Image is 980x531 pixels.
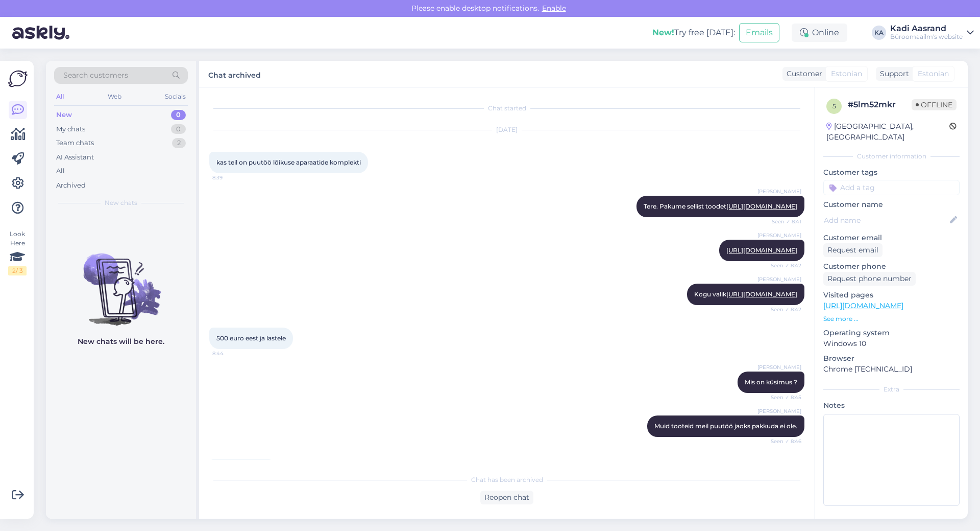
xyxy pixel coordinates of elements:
div: AI Assistant [56,152,94,163]
span: Estonian [831,68,862,79]
a: [URL][DOMAIN_NAME] [726,202,797,210]
div: Büroomaailm's website [890,33,963,41]
div: Reopen chat [480,491,533,504]
div: Web [106,90,124,103]
span: Seen ✓ 8:42 [763,262,801,269]
div: 2 [172,138,186,148]
span: 8:39 [212,174,251,181]
div: 0 [171,124,186,134]
div: # 5lm52mkr [848,99,912,111]
p: Chrome [TECHNICAL_ID] [823,364,960,375]
span: [PERSON_NAME] [757,363,801,371]
div: My chats [56,124,85,134]
span: Offline [912,99,957,110]
span: Muid tooteid meil puutöö jaoks pakkuda ei ole. [654,422,797,430]
div: All [54,90,66,103]
div: Request phone number [823,272,916,286]
span: Seen ✓ 8:45 [763,394,801,401]
img: Askly Logo [8,69,28,88]
label: Chat archived [208,67,261,81]
div: Try free [DATE]: [652,27,735,39]
div: Socials [163,90,188,103]
span: New chats [105,198,137,207]
span: 500 euro eest ja lastele [216,334,286,342]
div: Look Here [8,229,27,275]
p: Windows 10 [823,338,960,349]
span: Kogu valik [694,290,797,298]
span: Search customers [63,70,128,81]
div: Kadi Aasrand [890,25,963,33]
div: Chat started [209,104,804,113]
input: Add name [824,215,948,226]
div: Customer [782,68,822,79]
p: See more ... [823,314,960,324]
div: Customer information [823,152,960,161]
span: [PERSON_NAME] [757,407,801,415]
span: kas teil on puutöö lõikuse aparaatide komplekti [216,158,361,166]
a: [URL][DOMAIN_NAME] [823,301,903,310]
div: Request email [823,243,883,257]
div: KA [872,26,886,40]
img: No chats [46,235,196,327]
a: Kadi AasrandBüroomaailm's website [890,25,974,41]
div: [GEOGRAPHIC_DATA], [GEOGRAPHIC_DATA] [826,121,949,143]
div: New [56,110,72,120]
b: New! [652,28,674,37]
div: Team chats [56,138,94,148]
span: Seen ✓ 8:46 [763,437,801,445]
a: [URL][DOMAIN_NAME] [726,290,797,298]
input: Add a tag [823,180,960,195]
span: [PERSON_NAME] [757,232,801,239]
div: Archived [56,180,86,191]
span: [PERSON_NAME] [757,275,801,283]
span: [PERSON_NAME] [757,188,801,195]
span: Seen ✓ 8:42 [763,306,801,313]
p: Visited pages [823,290,960,301]
div: 0 [171,110,186,120]
div: Extra [823,385,960,394]
p: New chats will be here. [78,336,164,347]
span: Mis on küsimus ? [745,378,797,386]
div: 2 / 3 [8,266,27,275]
div: Online [792,24,847,42]
span: 5 [832,102,836,110]
span: Chat has been archived [471,475,543,484]
p: Browser [823,353,960,364]
span: 8:44 [212,350,251,357]
div: [DATE] [209,125,804,134]
a: [URL][DOMAIN_NAME] [726,246,797,254]
p: Operating system [823,328,960,338]
p: Customer email [823,233,960,243]
div: Support [876,68,909,79]
span: Seen ✓ 8:41 [763,218,801,225]
p: Customer tags [823,167,960,178]
span: Enable [539,4,569,13]
div: All [56,166,65,176]
span: Estonian [918,68,949,79]
button: Emails [739,23,779,42]
p: Customer phone [823,261,960,272]
span: Tere. Pakume sellist toodet [644,202,797,210]
p: Customer name [823,199,960,210]
p: Notes [823,400,960,411]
